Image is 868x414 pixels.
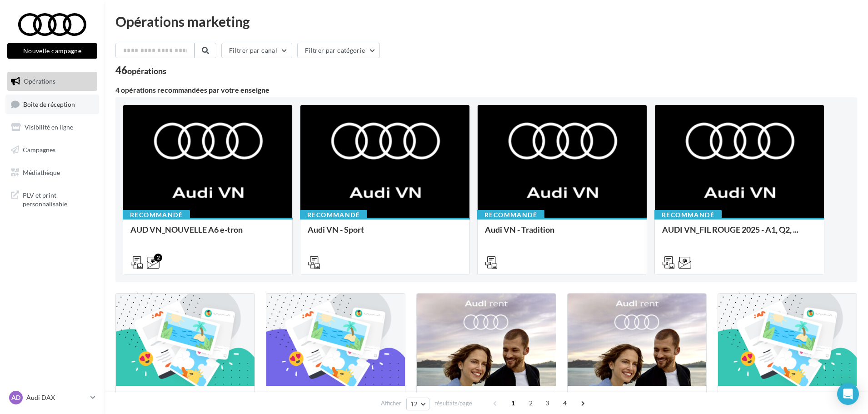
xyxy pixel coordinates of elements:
[837,383,859,405] div: Open Intercom Messenger
[485,224,554,234] span: Audi VN - Tradition
[127,67,166,75] div: opérations
[434,399,472,408] span: résultats/page
[115,86,857,94] div: 4 opérations recommandées par votre enseigne
[23,189,94,209] span: PLV et print personnalisable
[154,254,162,262] div: 2
[477,210,544,220] div: Recommandé
[23,168,60,176] span: Médiathèque
[23,146,55,154] span: Campagnes
[540,396,554,410] span: 3
[123,210,190,220] div: Recommandé
[115,65,166,75] div: 46
[558,396,572,410] span: 4
[25,123,73,131] span: Visibilité en ligne
[410,400,418,408] span: 12
[506,396,520,410] span: 1
[5,72,99,91] a: Opérations
[297,43,380,58] button: Filtrer par catégorie
[308,224,364,234] span: Audi VN - Sport
[115,15,857,28] div: Opérations marketing
[24,77,55,85] span: Opérations
[662,224,798,234] span: AUDI VN_FIL ROUGE 2025 - A1, Q2, ...
[7,43,97,59] button: Nouvelle campagne
[406,398,429,410] button: 12
[524,396,538,410] span: 2
[11,393,20,402] span: AD
[381,399,401,408] span: Afficher
[5,118,99,137] a: Visibilité en ligne
[130,224,243,234] span: AUD VN_NOUVELLE A6 e-tron
[5,140,99,160] a: Campagnes
[5,95,99,114] a: Boîte de réception
[26,393,87,402] p: Audi DAX
[7,389,97,406] a: AD Audi DAX
[5,185,99,212] a: PLV et print personnalisable
[300,210,367,220] div: Recommandé
[23,100,75,108] span: Boîte de réception
[654,210,722,220] div: Recommandé
[221,43,292,58] button: Filtrer par canal
[5,163,99,182] a: Médiathèque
